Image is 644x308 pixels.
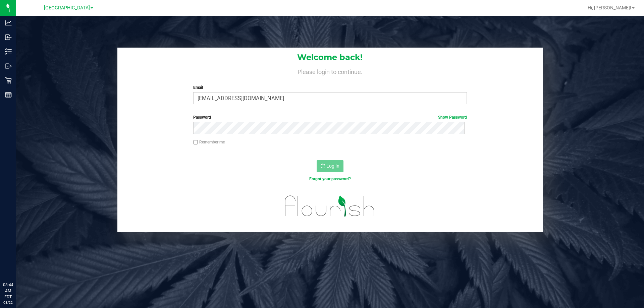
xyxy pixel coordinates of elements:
[193,84,467,90] label: Email
[5,63,12,69] inline-svg: Outbound
[117,53,543,62] h1: Welcome back!
[44,5,90,11] span: [GEOGRAPHIC_DATA]
[277,189,383,223] img: flourish_logo.svg
[5,19,12,26] inline-svg: Analytics
[309,177,351,181] a: Forgot your password?
[117,67,543,75] h4: Please login to continue.
[588,5,631,10] span: Hi, [PERSON_NAME]!
[3,300,13,305] p: 08/22
[326,163,339,169] span: Log In
[5,77,12,84] inline-svg: Retail
[3,282,13,300] p: 08:44 AM EDT
[438,115,467,120] a: Show Password
[5,34,12,41] inline-svg: Inbound
[5,48,12,55] inline-svg: Inventory
[5,91,12,98] inline-svg: Reports
[193,139,225,145] label: Remember me
[317,160,343,172] button: Log In
[193,115,211,120] span: Password
[193,140,198,145] input: Remember me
